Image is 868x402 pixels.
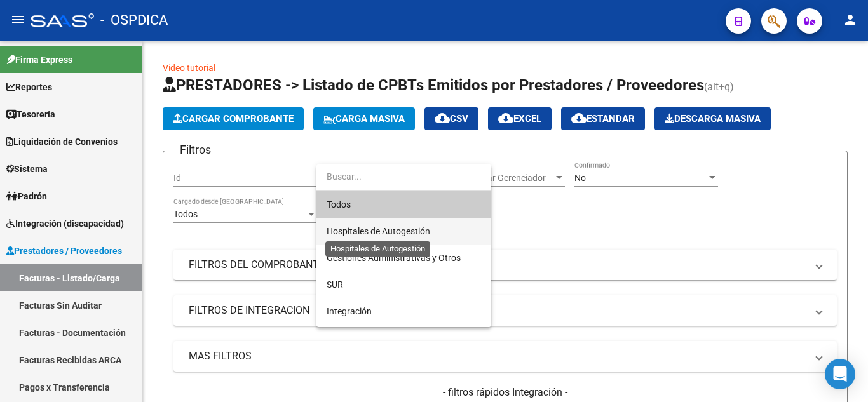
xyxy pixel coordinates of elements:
[327,279,343,290] span: SUR
[327,226,430,236] span: Hospitales de Autogestión
[327,191,481,218] span: Todos
[327,306,372,316] span: Integración
[825,359,855,389] div: Open Intercom Messenger
[327,253,461,263] span: Gestiones Administrativas y Otros
[316,163,491,190] input: dropdown search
